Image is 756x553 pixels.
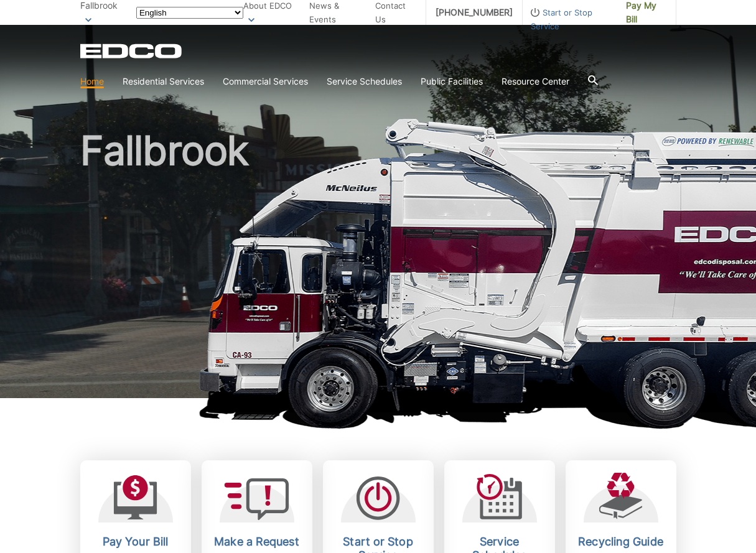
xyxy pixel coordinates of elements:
[80,131,676,404] h1: Fallbrook
[136,7,243,19] select: Select a language
[575,535,667,549] h2: Recycling Guide
[502,75,569,88] a: Resource Center
[80,44,184,58] a: EDCD logo. Return to the homepage.
[80,75,104,88] a: Home
[327,75,402,88] a: Service Schedules
[421,75,483,88] a: Public Facilities
[123,75,204,88] a: Residential Services
[223,75,308,88] a: Commercial Services
[90,535,182,549] h2: Pay Your Bill
[211,535,303,549] h2: Make a Request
